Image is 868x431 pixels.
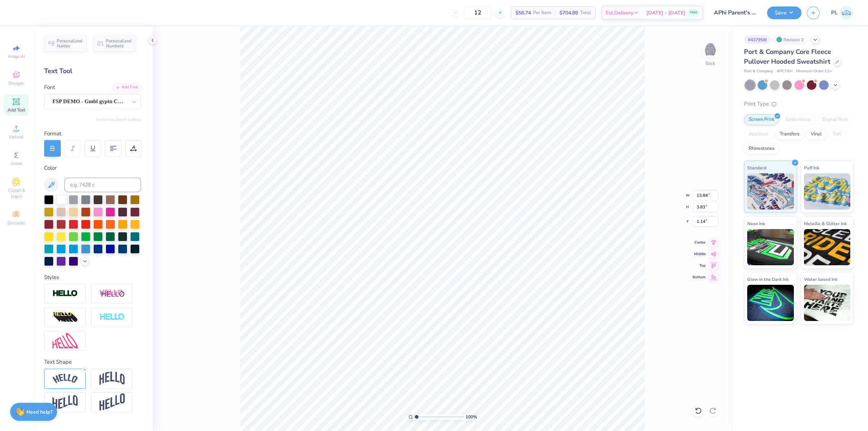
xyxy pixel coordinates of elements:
img: Negative Space [99,313,125,321]
div: Vinyl [806,129,826,140]
input: Untitled Design [709,5,762,20]
label: Font [44,83,55,92]
span: Personalized Names [57,38,82,48]
div: Transfers [775,129,804,140]
span: [DATE] - [DATE] [646,9,685,17]
div: Foil [829,129,846,140]
div: Back [706,60,715,67]
div: Styles [44,273,141,282]
span: 100 % [465,414,477,420]
img: Water based Ink [804,285,851,321]
div: Print Type [744,100,854,108]
span: $58.74 [515,9,531,17]
img: Free Distort [52,333,78,348]
span: Bottom [693,275,706,280]
img: Glow in the Dark Ink [747,285,794,321]
img: Puff Ink [804,173,851,210]
span: PL [831,9,838,17]
span: Puff Ink [804,164,819,172]
span: Metallic & Glitter Ink [804,220,847,227]
span: Personalized Numbers [106,38,132,48]
img: Stroke [52,290,78,298]
a: PL [831,6,854,20]
div: Digital Print [818,114,853,125]
span: Image AI [8,54,25,59]
div: Applique [744,129,773,140]
img: Back [703,42,718,56]
span: Clipart & logos [4,187,29,199]
div: Format [44,130,142,138]
div: # 437958I [744,35,771,44]
span: Greek [11,161,22,166]
span: Port & Company Core Fleece Pullover Hooded Sweatshirt [744,47,831,66]
img: Arch [99,372,125,385]
img: Metallic & Glitter Ink [804,229,851,265]
button: Switch to Greek Letters [96,117,141,122]
span: Upload [9,134,24,140]
span: Middle [693,252,706,257]
button: Save [767,7,801,19]
span: Minimum Order: 12 + [796,68,832,75]
img: 3d Illusion [52,312,78,323]
span: Port & Company [744,68,773,75]
span: Designs [8,80,24,86]
span: $704.88 [559,9,578,17]
span: Top [693,263,706,268]
div: Color [44,164,141,172]
div: Screen Print [744,114,779,125]
span: Add Text [8,107,25,113]
div: Rhinestones [744,143,779,154]
div: Revision 2 [774,35,808,44]
img: Rise [99,393,125,411]
img: Flag [52,395,78,409]
div: Add Font [112,83,141,92]
div: Text Shape [44,358,141,366]
img: Arc [52,374,78,384]
div: Text Tool [44,66,141,76]
span: # PC78H [777,68,792,75]
span: Glow in the Dark Ink [747,275,788,283]
input: e.g. 7428 c [64,178,141,192]
img: Neon Ink [747,229,794,265]
img: Shadow [99,289,125,298]
span: Per Item [533,9,551,17]
span: Total [580,9,591,17]
span: Center [693,240,706,245]
span: Water based Ink [804,275,837,283]
span: Est. Delivery [606,9,633,17]
img: Standard [747,173,794,210]
strong: Need help? [26,409,52,415]
span: Standard [747,164,766,172]
span: Neon Ink [747,220,765,227]
input: – – [464,6,492,19]
img: Pamela Lois Reyes [839,6,854,20]
span: FREE [690,10,697,15]
span: Decorate [8,220,25,226]
div: Embroidery [781,114,816,125]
